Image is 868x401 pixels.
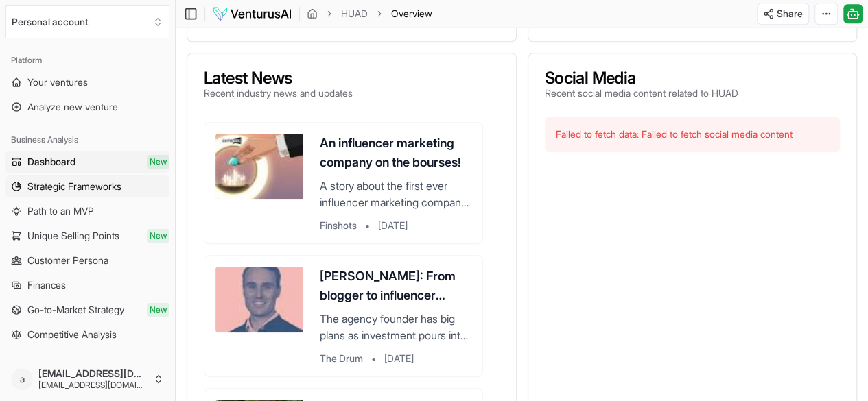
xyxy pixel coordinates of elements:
[5,49,169,71] div: Platform
[11,368,33,390] span: a
[27,254,108,267] span: Customer Persona
[147,155,169,169] span: New
[378,219,408,232] span: [DATE]
[5,324,169,345] a: Competitive Analysis
[391,7,432,21] span: Overview
[27,75,88,89] span: Your ventures
[27,328,117,341] span: Competitive Analysis
[320,219,357,232] span: Finshots
[5,299,169,321] a: Go-to-Market StrategyNew
[204,122,483,244] a: An influencer marketing company on the bourses!A story about the first ever influencer marketing ...
[545,70,738,86] h3: Social Media
[5,250,169,271] a: Customer Persona
[204,86,353,100] p: Recent industry news and updates
[5,225,169,247] a: Unique Selling PointsNew
[341,7,368,21] a: HUAD
[545,117,841,152] div: Failed to fetch data: Failed to fetch social media content
[777,7,803,21] span: Share
[371,352,376,365] span: •
[320,178,471,210] p: A story about the first ever influencer marketing company that recently got listed on Indian bour...
[5,96,169,118] a: Analyze new venture
[307,7,432,21] nav: breadcrumb
[204,255,483,377] a: [PERSON_NAME]: From blogger to influencer marketing’s Billion Dollar BoyThe agency founder has bi...
[5,200,169,222] a: Path to an MVP
[27,180,121,193] span: Strategic Frameworks
[320,311,471,343] p: The agency founder has big plans as investment pours into the creator economy. In the latest inst...
[757,3,809,25] button: Share
[27,229,119,243] span: Unique Selling Points
[5,356,169,378] div: Tools
[5,363,169,396] button: a[EMAIL_ADDRESS][DOMAIN_NAME][EMAIL_ADDRESS][DOMAIN_NAME]
[27,100,118,114] span: Analyze new venture
[320,134,471,172] h3: An influencer marketing company on the bourses!
[147,303,169,317] span: New
[204,70,353,86] h3: Latest News
[27,278,66,292] span: Finances
[27,204,94,218] span: Path to an MVP
[5,5,169,38] button: Select an organization
[5,129,169,151] div: Business Analysis
[38,367,148,380] span: [EMAIL_ADDRESS][DOMAIN_NAME]
[147,229,169,243] span: New
[320,352,363,365] span: The Drum
[38,380,148,391] span: [EMAIL_ADDRESS][DOMAIN_NAME]
[5,274,169,296] a: Finances
[27,303,124,317] span: Go-to-Market Strategy
[5,71,169,93] a: Your ventures
[5,151,169,173] a: DashboardNew
[212,5,292,22] img: logo
[365,219,370,232] span: •
[545,86,738,100] p: Recent social media content related to HUAD
[27,155,75,169] span: Dashboard
[5,175,169,197] a: Strategic Frameworks
[384,352,414,365] span: [DATE]
[320,267,471,305] h3: [PERSON_NAME]: From blogger to influencer marketing’s Billion Dollar Boy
